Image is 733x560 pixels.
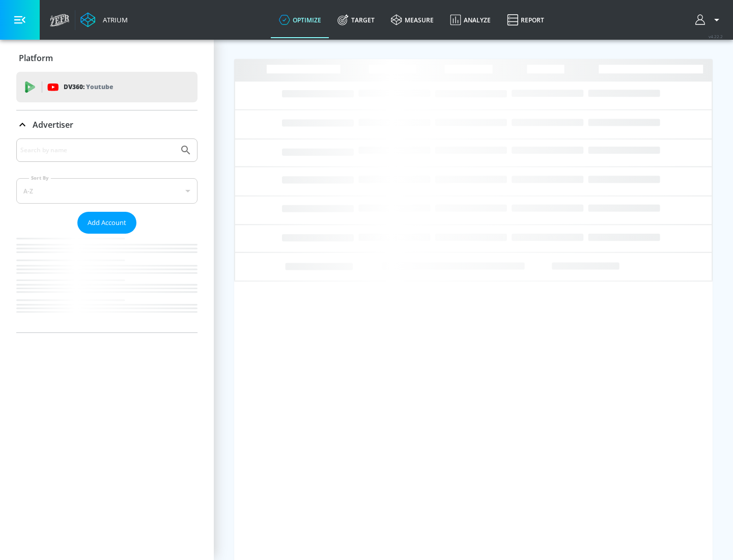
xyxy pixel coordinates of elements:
a: Report [499,2,552,38]
input: Search by name [20,144,175,157]
span: Add Account [88,217,126,229]
div: Atrium [99,15,128,24]
a: Analyze [442,2,499,38]
a: optimize [271,2,329,38]
a: Target [329,2,383,38]
span: v 4.22.2 [709,34,723,39]
div: DV360: Youtube [16,72,198,102]
div: Advertiser [16,138,198,332]
p: Advertiser [33,119,73,130]
a: measure [383,2,442,38]
p: DV360: [64,81,113,93]
div: Advertiser [16,110,198,139]
p: Platform [19,52,53,64]
a: Atrium [80,12,128,27]
button: Add Account [77,212,136,234]
div: Platform [16,44,198,72]
p: Youtube [86,81,113,92]
div: A-Z [16,178,198,204]
label: Sort By [29,175,51,181]
nav: list of Advertiser [16,234,198,332]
